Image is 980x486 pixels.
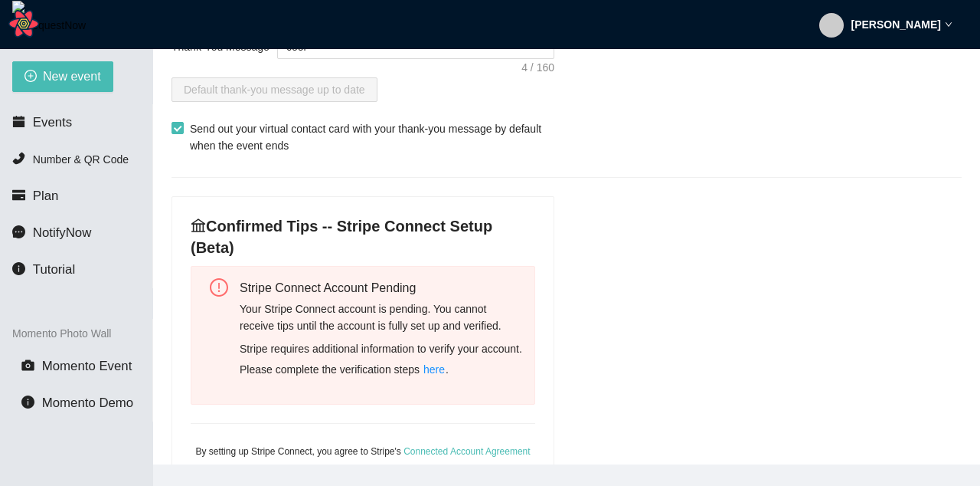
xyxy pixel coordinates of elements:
[195,446,530,457] span: By setting up Stripe Connect, you agree to Stripe's
[210,278,228,297] span: exclamation-circle
[21,396,34,409] span: info-circle
[191,218,206,233] span: bank
[12,61,113,92] button: plus-circleNew event
[851,18,941,31] strong: [PERSON_NAME]
[171,77,377,102] button: Default thank-you message up to date
[24,70,37,84] span: plus-circle
[42,396,133,410] span: Momento Demo
[12,1,86,50] img: RequestNow
[240,340,523,382] div: Stripe requires additional information to verify your account. Please complete the verification s...
[945,21,952,28] span: down
[43,67,101,86] span: New event
[423,361,445,378] span: here
[184,120,554,154] span: Send out your virtual contact card with your thank-you message by default when the event ends
[33,225,91,240] span: NotifyNow
[12,189,25,202] span: credit-card
[33,189,59,203] span: Plan
[33,262,75,277] span: Tutorial
[21,359,34,372] span: camera
[12,152,25,165] span: phone
[12,262,25,275] span: info-circle
[423,357,446,382] button: here
[403,446,530,457] a: Connected Account Agreement
[12,225,25,238] span: message
[240,278,523,297] div: Stripe Connect Account Pending
[12,115,25,128] span: calendar
[191,215,535,258] h4: Confirmed Tips -- Stripe Connect Setup (Beta)
[240,300,523,334] div: Your Stripe Connect account is pending. You cannot receive tips until the account is fully set up...
[42,359,132,373] span: Momento Event
[33,115,72,130] span: Events
[33,153,129,166] span: Number & QR Code
[8,8,39,39] button: Open React Query Devtools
